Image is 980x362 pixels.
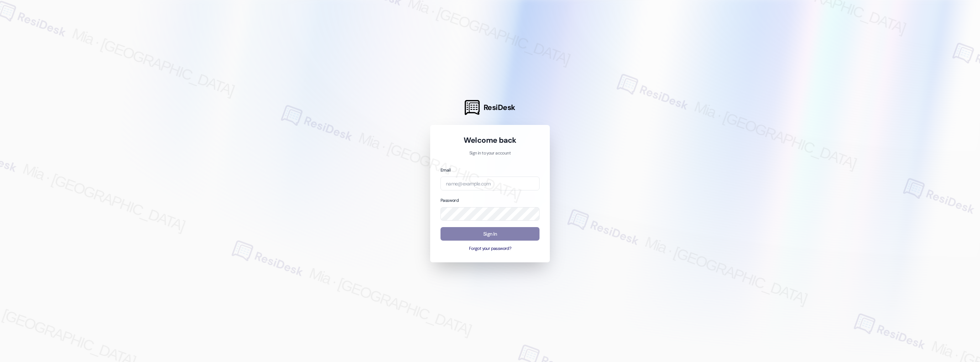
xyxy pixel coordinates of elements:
[441,227,539,241] button: Sign In
[441,198,459,203] label: Password
[465,100,480,115] img: ResiDesk Logo
[441,167,450,173] label: Email
[441,150,539,157] p: Sign in to your account
[484,103,515,112] span: ResiDesk
[441,135,539,145] h1: Welcome back
[441,177,539,190] input: name@example.com
[441,246,539,252] button: Forgot your password?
